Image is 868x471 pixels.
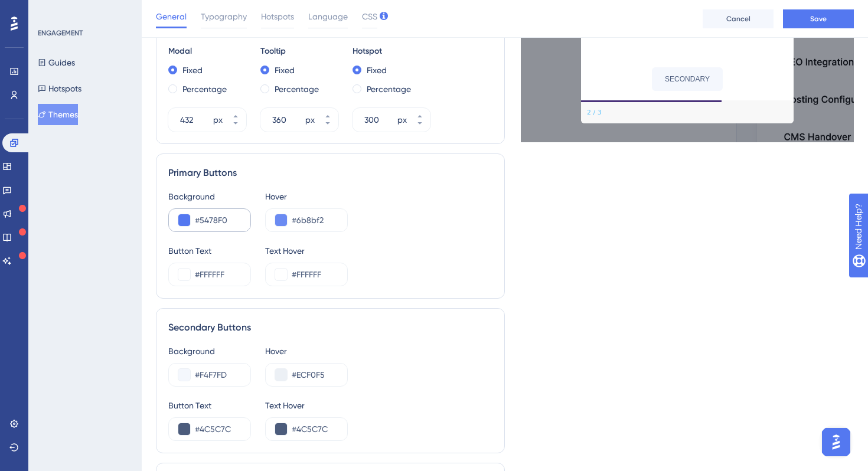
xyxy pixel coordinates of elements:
[168,398,251,413] div: Button Text
[818,424,854,460] iframe: UserGuiding AI Assistant Launcher
[703,9,774,28] button: Cancel
[38,104,78,125] button: Themes
[182,63,203,77] label: Fixed
[265,344,348,358] div: Hover
[225,108,246,120] button: px
[353,44,430,58] div: Hotspot
[409,108,430,120] button: px
[810,14,827,24] span: Save
[201,9,247,24] span: Typography
[265,398,348,413] div: Text Hover
[275,63,295,77] label: Fixed
[168,344,251,358] div: Background
[581,102,794,123] div: Footer
[265,189,348,204] div: Hover
[225,120,246,132] button: px
[409,120,430,132] button: px
[168,244,251,258] div: Button Text
[362,9,377,24] span: CSS
[364,113,395,127] input: px
[587,108,602,117] div: Step 2 of 3
[156,9,187,24] span: General
[28,3,74,17] span: Need Help?
[652,67,723,91] button: SECONDARY
[783,9,854,28] button: Save
[168,166,492,180] div: Primary Buttons
[397,113,407,127] div: px
[213,113,223,127] div: px
[265,244,348,258] div: Text Hover
[261,9,294,24] span: Hotspots
[168,320,492,335] div: Secondary Buttons
[168,44,246,58] div: Modal
[182,82,227,96] label: Percentage
[367,63,387,77] label: Fixed
[317,108,338,120] button: px
[180,113,211,127] input: px
[367,82,411,96] label: Percentage
[275,82,319,96] label: Percentage
[305,113,315,127] div: px
[308,9,348,24] span: Language
[317,120,338,132] button: px
[38,78,81,99] button: Hotspots
[168,189,251,204] div: Background
[38,28,83,38] div: ENGAGEMENT
[272,113,303,127] input: px
[38,52,75,73] button: Guides
[726,14,750,24] span: Cancel
[260,44,338,58] div: Tooltip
